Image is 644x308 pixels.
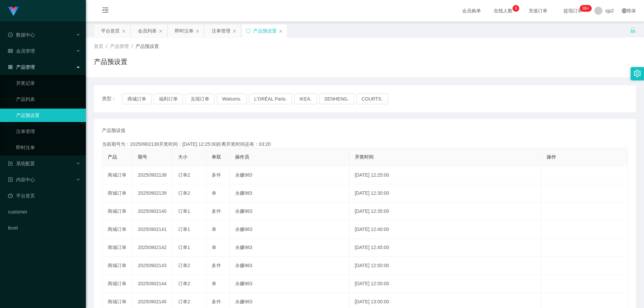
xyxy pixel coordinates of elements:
[560,8,586,13] span: 提现订单
[102,239,132,257] td: 商城订单
[232,29,236,33] i: 图标: close
[196,29,200,33] i: 图标: close
[212,190,216,196] span: 单
[178,263,190,268] span: 订单2
[634,70,641,77] i: 图标: setting
[132,239,173,257] td: 20250902142
[253,24,277,37] div: 产品预设置
[102,141,628,148] div: 当前期号为：20250902138开奖时间：[DATE] 12:25:00距离开奖时间还有：03:20
[212,208,221,214] span: 多件
[8,32,35,38] span: 数据中心
[94,57,127,67] h1: 产品预设置
[8,64,35,70] span: 产品管理
[8,65,13,69] i: 图标: appstore-o
[547,154,556,160] span: 操作
[178,172,190,178] span: 订单2
[178,190,190,196] span: 订单2
[178,245,190,250] span: 订单1
[350,166,542,184] td: [DATE] 12:25:00
[525,8,551,13] span: 充值订单
[101,24,120,37] div: 平台首页
[235,154,249,160] span: 操作员
[8,33,13,37] i: 图标: check-circle-o
[94,44,103,49] span: 首页
[102,257,132,275] td: 商城订单
[102,221,132,239] td: 商城订单
[355,154,374,160] span: 开奖时间
[122,29,126,33] i: 图标: close
[212,263,221,268] span: 多件
[230,257,350,275] td: 永赚983
[16,125,80,138] a: 注单管理
[294,94,317,104] button: IKEA.
[350,257,542,275] td: [DATE] 12:50:00
[132,221,173,239] td: 20250902141
[279,29,283,33] i: 图标: close
[230,184,350,202] td: 永赚983
[217,94,247,104] button: Watsons.
[246,28,251,33] i: 图标: sync
[102,184,132,202] td: 商城订单
[8,177,35,182] span: 内容中心
[132,184,173,202] td: 20250902139
[102,127,125,134] span: 产品预设值
[8,221,80,235] a: level
[8,48,35,54] span: 会员管理
[178,227,190,232] span: 订单1
[580,5,592,12] sup: 250
[178,299,190,304] span: 订单2
[350,239,542,257] td: [DATE] 12:45:00
[185,94,215,104] button: 兑现订单
[16,76,80,90] a: 开奖记录
[138,24,157,37] div: 会员列表
[630,27,636,33] i: 图标: unlock
[16,109,80,122] a: 产品预设置
[102,166,132,184] td: 商城订单
[8,177,13,182] i: 图标: profile
[350,221,542,239] td: [DATE] 12:40:00
[131,44,133,49] span: /
[356,94,388,104] button: COURTS.
[16,93,80,106] a: 产品列表
[122,94,152,104] button: 商城订单
[230,221,350,239] td: 永赚983
[110,44,129,49] span: 产品管理
[154,94,183,104] button: 福利订单
[350,184,542,202] td: [DATE] 12:30:00
[8,205,80,219] a: customer
[212,24,230,37] div: 注单管理
[132,166,173,184] td: 20250902138
[8,161,35,166] span: 系统配置
[513,5,519,12] sup: 9
[230,202,350,221] td: 永赚983
[102,94,122,104] span: 类型：
[230,275,350,293] td: 永赚983
[8,49,13,53] i: 图标: table
[350,275,542,293] td: [DATE] 12:55:00
[230,166,350,184] td: 永赚983
[249,94,292,104] button: L'ORÉAL Paris.
[132,257,173,275] td: 20250902143
[622,8,627,13] i: 图标: global
[178,281,190,286] span: 订单2
[178,208,190,214] span: 订单1
[8,7,19,16] img: logo.9652507e.png
[212,299,221,304] span: 多件
[136,44,159,49] span: 产品预设置
[94,0,117,22] i: 图标: menu-fold
[212,281,216,286] span: 单
[212,245,216,250] span: 单
[515,5,517,12] p: 9
[212,172,221,178] span: 多件
[490,8,516,13] span: 在线人数
[102,202,132,221] td: 商城订单
[108,154,117,160] span: 产品
[212,154,221,160] span: 单双
[106,44,107,49] span: /
[8,161,13,166] i: 图标: form
[230,239,350,257] td: 永赚983
[212,227,216,232] span: 单
[102,275,132,293] td: 商城订单
[8,189,80,202] a: 图标: dashboard平台首页
[350,202,542,221] td: [DATE] 12:35:00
